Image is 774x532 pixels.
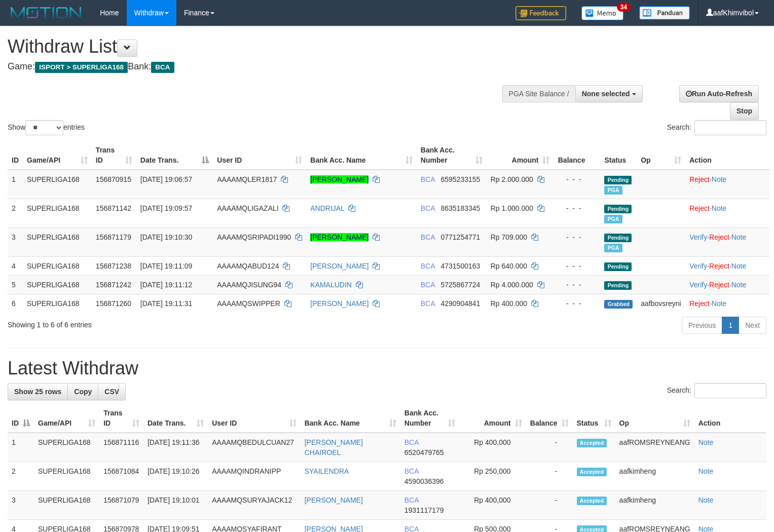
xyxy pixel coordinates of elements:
[404,438,419,446] span: BCA
[440,233,480,241] span: Copy 0771254771 to clipboard
[8,36,506,57] h1: Withdraw List
[698,438,714,446] a: Note
[23,294,92,313] td: SUPERLIGA168
[8,433,34,462] td: 1
[8,62,506,72] h4: Game: Bank:
[440,299,480,308] span: Copy 4290904841 to clipboard
[667,383,766,398] label: Search:
[213,141,306,170] th: User ID: activate to sort column ascending
[143,462,208,491] td: [DATE] 19:10:26
[615,462,694,491] td: aafkimheng
[526,462,573,491] td: -
[739,317,766,334] a: Next
[575,85,643,102] button: None selected
[8,5,85,20] img: MOTION_logo.png
[208,433,300,462] td: AAAAMQBEDULCUAN27
[34,462,99,491] td: SUPERLIGA168
[404,467,419,475] span: BCA
[404,448,444,457] span: Copy 6520479765 to clipboard
[573,404,615,433] th: Status: activate to sort column ascending
[582,90,630,98] span: None selected
[421,233,435,241] span: BCA
[8,404,34,433] th: ID: activate to sort column descending
[604,186,622,195] span: Marked by aafsoycanthlai
[14,388,61,396] span: Show 25 rows
[305,496,363,504] a: [PERSON_NAME]
[35,62,128,73] span: ISPORT > SUPERLIGA168
[140,262,192,270] span: [DATE] 19:11:09
[140,299,192,308] span: [DATE] 19:11:31
[689,262,707,270] a: Verify
[637,294,685,313] td: aafbovsreyni
[96,175,131,183] span: 156870915
[615,433,694,462] td: aafROMSREYNEANG
[491,175,533,183] span: Rp 2.000.000
[8,275,23,294] td: 5
[217,281,281,289] span: AAAAMQJISUNG94
[23,170,92,199] td: SUPERLIGA168
[99,433,143,462] td: 156871116
[604,262,632,271] span: Pending
[526,433,573,462] td: -
[685,227,769,256] td: · ·
[310,204,344,212] a: ANDRIJAL
[615,404,694,433] th: Op: activate to sort column ascending
[709,281,729,289] a: Reject
[440,204,480,212] span: Copy 8635183345 to clipboard
[440,262,480,270] span: Copy 4731500163 to clipboard
[99,491,143,520] td: 156871079
[712,204,727,212] a: Note
[74,388,92,396] span: Copy
[8,199,23,227] td: 2
[96,281,131,289] span: 156871242
[459,433,526,462] td: Rp 400,000
[526,491,573,520] td: -
[577,439,607,447] span: Accepted
[604,215,622,223] span: Marked by aafsoycanthlai
[8,120,85,135] label: Show entries
[208,404,300,433] th: User ID: activate to sort column ascending
[8,170,23,199] td: 1
[8,383,68,400] a: Show 25 rows
[730,102,759,120] a: Stop
[558,261,596,271] div: - - -
[310,233,368,241] a: [PERSON_NAME]
[8,358,766,378] h1: Latest Withdraw
[558,280,596,290] div: - - -
[440,281,480,289] span: Copy 5725867724 to clipboard
[306,141,417,170] th: Bank Acc. Name: activate to sort column ascending
[459,491,526,520] td: Rp 400,000
[67,383,98,400] a: Copy
[491,262,527,270] span: Rp 640.000
[515,6,566,20] img: Feedback.jpg
[96,299,131,308] span: 156871260
[554,141,600,170] th: Balance
[685,170,769,199] td: ·
[99,404,143,433] th: Trans ID: activate to sort column ascending
[487,141,554,170] th: Amount: activate to sort column ascending
[417,141,487,170] th: Bank Acc. Number: activate to sort column ascending
[694,120,766,135] input: Search:
[421,281,435,289] span: BCA
[615,491,694,520] td: aafkimheng
[96,233,131,241] span: 156871179
[604,244,622,252] span: Marked by aafsoycanthlai
[685,294,769,313] td: ·
[491,204,533,212] span: Rp 1.000.000
[698,496,714,504] a: Note
[698,467,714,475] a: Note
[8,256,23,275] td: 4
[151,62,174,73] span: BCA
[310,262,368,270] a: [PERSON_NAME]
[558,174,596,184] div: - - -
[23,275,92,294] td: SUPERLIGA168
[421,299,435,308] span: BCA
[143,491,208,520] td: [DATE] 19:10:01
[208,462,300,491] td: AAAAMQINDRANIPP
[712,175,727,183] a: Note
[709,233,729,241] a: Reject
[8,294,23,313] td: 6
[310,281,352,289] a: KAMALUDIN
[637,141,685,170] th: Op: activate to sort column ascending
[104,388,119,396] span: CSV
